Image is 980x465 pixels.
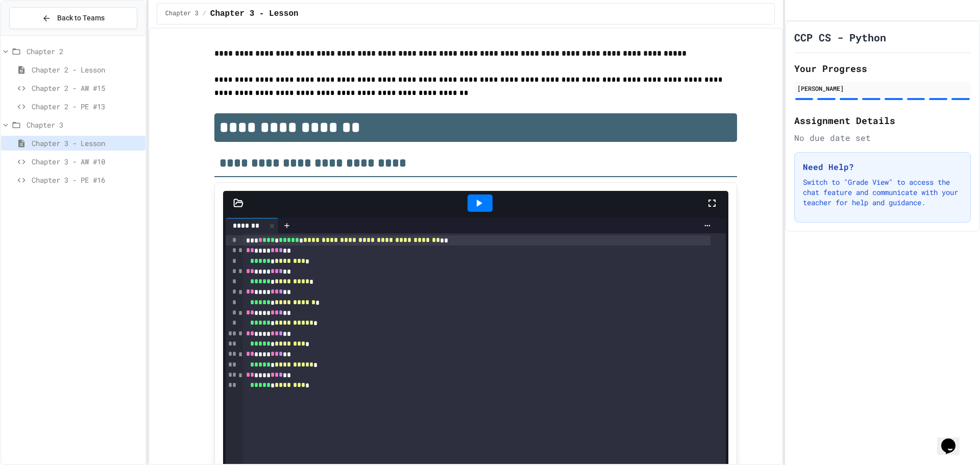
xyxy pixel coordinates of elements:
span: Chapter 2 - AW #15 [32,83,141,93]
span: Chapter 3 - Lesson [210,8,299,20]
h2: Assignment Details [794,113,971,128]
h2: Your Progress [794,61,971,76]
span: Chapter 2 - PE #13 [32,101,141,112]
span: Chapter 3 [165,10,199,18]
span: Back to Teams [57,13,105,23]
div: No due date set [794,132,971,144]
span: Chapter 2 - Lesson [32,64,141,75]
div: [PERSON_NAME] [797,84,968,93]
iframe: chat widget [937,424,970,455]
span: Chapter 3 [27,119,141,130]
h3: Need Help? [803,161,962,173]
h1: CCP CS - Python [794,30,886,44]
span: Chapter 3 - AW #10 [32,156,141,167]
span: Chapter 3 - PE #16 [32,175,141,185]
span: Chapter 2 [27,46,141,57]
span: / [203,10,206,18]
button: Back to Teams [9,7,137,29]
p: Switch to "Grade View" to access the chat feature and communicate with your teacher for help and ... [803,177,962,208]
span: Chapter 3 - Lesson [32,138,141,149]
